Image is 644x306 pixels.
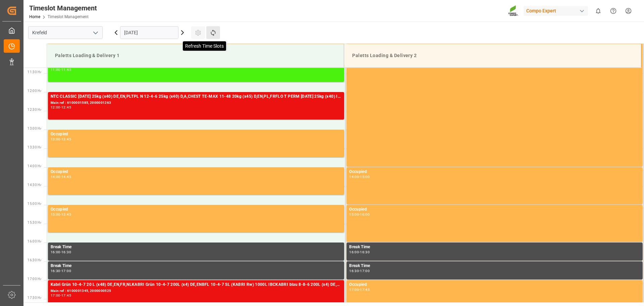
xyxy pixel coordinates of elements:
div: 12:00 [51,106,60,109]
div: Kabri Grün 10-4-7 20 L (x48) DE,EN,FR,NLKABRI Grün 10-4-7 200L (x4) DE,ENBFL 10-4-7 SL (KABRI Rw)... [51,281,341,288]
div: 14:00 [51,175,60,178]
div: - [359,175,360,178]
span: 13:30 Hr [28,145,41,149]
div: - [60,251,61,254]
span: 16:30 Hr [28,258,41,262]
div: - [359,213,360,216]
div: - [60,106,61,109]
div: - [359,288,360,291]
div: - [60,213,61,216]
div: - [60,175,61,178]
div: Occupied [51,131,341,138]
div: Compo Expert [524,6,588,16]
div: Main ref : 6100001345, 2000000525 [51,288,341,294]
input: DD.MM.YYYY [120,26,178,39]
span: 17:00 Hr [28,277,41,281]
div: 16:00 [51,251,60,254]
div: Paletts Loading & Delivery 2 [350,49,636,62]
div: NTC CLASSIC [DATE] 25kg (x40) DE,EN,PLTPL N 12-4-6 25kg (x40) D,A,CHEST TE-MAX 11-48 20kg (x45) D... [51,93,341,100]
div: 15:00 [349,213,359,216]
div: Occupied [349,281,640,288]
div: 16:00 [349,251,359,254]
div: 17:00 [349,288,359,291]
div: Main ref : 6100001585, 2000001263 [51,100,341,106]
div: 16:30 [51,269,60,272]
div: - [60,68,61,71]
div: 13:00 [51,138,60,141]
div: - [60,269,61,272]
div: Break Time [349,263,640,269]
div: Occupied [349,206,640,213]
div: - [359,251,360,254]
button: show 0 new notifications [591,3,606,18]
div: Occupied [51,169,341,175]
div: - [60,294,61,297]
img: Screenshot%202023-09-29%20at%2010.02.21.png_1712312052.png [508,5,519,17]
a: Home [29,14,40,19]
span: 15:00 Hr [28,202,41,206]
div: 17:45 [360,288,370,291]
span: 11:30 Hr [28,70,41,74]
div: Occupied [51,206,341,213]
div: 14:45 [61,175,71,178]
input: Type to search/select [28,26,103,39]
div: 16:30 [349,269,359,272]
span: 17:30 Hr [28,296,41,300]
span: 13:00 Hr [28,127,41,130]
span: 12:30 Hr [28,108,41,112]
div: 16:00 [360,213,370,216]
button: Compo Expert [524,4,591,17]
div: 16:30 [360,251,370,254]
div: 12:45 [61,106,71,109]
div: Break Time [51,244,341,251]
span: 14:00 Hr [28,164,41,168]
div: - [60,138,61,141]
span: 15:30 Hr [28,221,41,224]
span: 14:30 Hr [28,183,41,187]
div: 13:45 [61,138,71,141]
div: Occupied [349,169,640,175]
span: 12:00 Hr [28,89,41,93]
div: 15:45 [61,213,71,216]
button: Help Center [606,3,621,18]
div: 15:00 [51,213,60,216]
div: Paletts Loading & Delivery 1 [52,49,338,62]
div: 17:45 [61,294,71,297]
div: 17:00 [61,269,71,272]
div: 14:00 [349,175,359,178]
div: 11:00 [51,68,60,71]
button: open menu [90,28,100,38]
span: 16:00 Hr [28,239,41,243]
div: Break Time [51,263,341,269]
div: - [359,269,360,272]
div: 16:30 [61,251,71,254]
div: 17:00 [51,294,60,297]
div: Break Time [349,244,640,251]
div: Timeslot Management [29,3,97,13]
div: 15:00 [360,175,370,178]
div: 11:45 [61,68,71,71]
div: 17:00 [360,269,370,272]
